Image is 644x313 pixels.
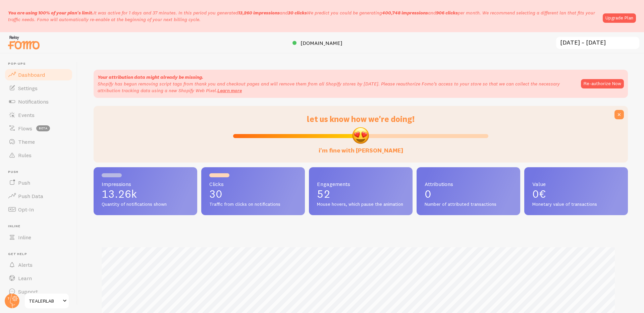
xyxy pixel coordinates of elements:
[307,114,415,124] span: let us know how we're doing!
[18,125,32,132] span: Flows
[317,189,405,199] p: 52
[7,34,41,51] img: fomo-relay-logo-orange.svg
[18,275,32,281] span: Learn
[102,201,189,207] span: Quantity of notifications shown
[8,170,73,174] span: Push
[4,108,73,122] a: Events
[18,85,38,91] span: Settings
[4,135,73,148] a: Theme
[18,206,34,213] span: Opt-In
[4,203,73,216] a: Opt-In
[209,181,297,187] span: Clicks
[18,234,31,241] span: Inline
[4,95,73,108] a: Notifications
[209,201,297,207] span: Traffic from clicks on notifications
[98,80,574,94] p: Shopify has begun removing script tags from thank you and checkout pages and will remove them fro...
[4,231,73,244] a: Inline
[4,258,73,271] a: Alerts
[8,10,94,16] span: You are using 100% of your plan's limit.
[436,10,458,16] b: 906 clicks
[288,10,307,16] b: 30 clicks
[8,62,73,66] span: Pop-ups
[4,176,73,189] a: Push
[238,10,280,16] b: 13,260 impressions
[8,252,73,256] span: Get Help
[18,152,32,159] span: Rules
[18,138,35,145] span: Theme
[217,87,242,93] a: Learn more
[532,187,546,200] span: 0€
[18,98,49,105] span: Notifications
[317,181,405,187] span: Engagements
[18,112,35,118] span: Events
[18,288,38,295] span: Support
[24,293,69,309] a: TEALERLAB
[102,189,189,199] p: 13.26k
[319,140,403,154] label: i'm fine with [PERSON_NAME]
[4,285,73,298] a: Support
[532,201,620,207] span: Monetary value of transactions
[581,79,624,88] button: Re-authorize Now
[18,193,43,199] span: Push Data
[102,181,189,187] span: Impressions
[603,13,636,23] a: Upgrade Plan
[317,201,405,207] span: Mouse hovers, which pause the animation
[4,68,73,81] a: Dashboard
[425,181,512,187] span: Attributions
[18,179,30,186] span: Push
[18,71,45,78] span: Dashboard
[4,148,73,162] a: Rules
[8,9,599,23] p: It was active for 1 days and 37 minutes. In this period you generated We predict you could be gen...
[425,189,512,199] p: 0
[8,224,73,229] span: Inline
[4,271,73,285] a: Learn
[36,125,50,131] span: beta
[425,201,512,207] span: Number of attributed transactions
[4,189,73,203] a: Push Data
[18,261,33,268] span: Alerts
[382,10,428,16] b: 400,748 impressions
[352,126,370,144] img: emoji.png
[209,189,297,199] p: 30
[4,81,73,95] a: Settings
[238,10,307,16] span: and
[382,10,458,16] span: and
[29,297,61,305] span: TEALERLAB
[4,122,73,135] a: Flows beta
[532,181,620,187] span: Value
[98,74,203,80] strong: Your attribution data might already be missing.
